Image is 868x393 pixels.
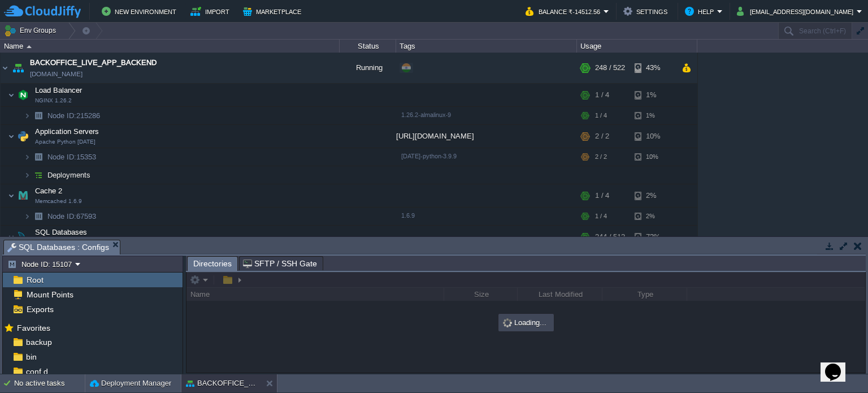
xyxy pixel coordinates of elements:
[190,5,233,18] button: Import
[35,139,96,145] span: Apache Python [DATE]
[24,275,45,285] a: Root
[401,153,457,159] span: [DATE]-python-3.9.9
[24,166,31,184] img: AMDAwAAAACH5BAEAAAAALAAAAAABAAEAAAICRAEAOw==
[35,198,82,205] span: Memcached 1.6.9
[46,170,92,180] a: Deployments
[46,152,98,162] span: 15353
[186,378,257,389] button: BACKOFFICE_LIVE_APP_BACKEND
[526,5,604,18] button: Balance ₹-14512.56
[31,166,46,184] img: AMDAwAAAACH5BAEAAAAALAAAAAABAAEAAAICRAEAOw==
[595,84,609,106] div: 1 / 4
[34,186,64,196] span: Cache 2
[595,125,609,148] div: 2 / 2
[635,226,671,248] div: 73%
[4,23,60,38] button: Env Groups
[15,84,31,106] img: AMDAwAAAACH5BAEAAAAALAAAAAABAAEAAAICRAEAOw==
[821,348,857,382] iframe: chat widget
[623,5,671,18] button: Settings
[1,53,10,83] img: AMDAwAAAACH5BAEAAAAALAAAAAABAAEAAAICRAEAOw==
[401,111,451,118] span: 1.26.2-almalinux-9
[24,304,55,314] a: Exports
[4,5,81,19] img: CloudJiffy
[1,40,339,53] div: Name
[340,53,396,83] div: Running
[7,240,109,254] span: SQL Databases : Configs
[193,257,232,271] span: Directories
[8,226,15,248] img: AMDAwAAAACH5BAEAAAAALAAAAAABAAEAAAICRAEAOw==
[635,125,671,148] div: 10%
[635,53,671,83] div: 43%
[30,57,157,68] a: BACKOFFICE_LIVE_APP_BACKEND
[595,53,625,83] div: 248 / 522
[46,111,102,120] a: Node ID:215286
[102,5,180,18] button: New Environment
[595,107,607,124] div: 1 / 4
[15,226,31,248] img: AMDAwAAAACH5BAEAAAAALAAAAAABAAEAAAICRAEAOw==
[34,187,64,195] a: Cache 2Memcached 1.6.9
[595,208,607,225] div: 1 / 4
[24,290,75,300] span: Mount Points
[24,107,31,124] img: AMDAwAAAACH5BAEAAAAALAAAAAABAAEAAAICRAEAOw==
[243,257,317,270] span: SFTP / SSH Gate
[34,227,89,237] span: SQL Databases
[27,45,32,48] img: AMDAwAAAACH5BAEAAAAALAAAAAABAAEAAAICRAEAOw==
[31,148,46,166] img: AMDAwAAAACH5BAEAAAAALAAAAAABAAEAAAICRAEAOw==
[35,97,72,104] span: NGINX 1.26.2
[685,5,717,18] button: Help
[7,259,75,269] button: Node ID: 15107
[46,111,102,120] span: 215286
[24,352,38,362] a: bin
[578,40,697,53] div: Usage
[24,366,50,377] a: conf.d
[34,127,101,136] a: Application ServersApache Python [DATE]
[635,84,671,106] div: 1%
[500,315,553,330] div: Loading...
[635,107,671,124] div: 1%
[635,148,671,166] div: 10%
[34,127,101,136] span: Application Servers
[47,153,76,161] span: Node ID:
[47,111,76,120] span: Node ID:
[24,148,31,166] img: AMDAwAAAACH5BAEAAAAALAAAAAABAAEAAAICRAEAOw==
[595,226,625,248] div: 244 / 512
[90,378,171,389] button: Deployment Manager
[595,184,609,207] div: 1 / 4
[46,152,98,162] a: Node ID:15353
[24,208,31,225] img: AMDAwAAAACH5BAEAAAAALAAAAAABAAEAAAICRAEAOw==
[8,184,15,207] img: AMDAwAAAACH5BAEAAAAALAAAAAABAAEAAAICRAEAOw==
[31,107,46,124] img: AMDAwAAAACH5BAEAAAAALAAAAAABAAEAAAICRAEAOw==
[397,40,576,53] div: Tags
[340,40,396,53] div: Status
[595,148,607,166] div: 2 / 2
[15,125,31,148] img: AMDAwAAAACH5BAEAAAAALAAAAAABAAEAAAICRAEAOw==
[34,86,84,94] a: Load BalancerNGINX 1.26.2
[15,323,52,332] a: Favorites
[46,211,98,221] span: 67593
[15,184,31,207] img: AMDAwAAAACH5BAEAAAAALAAAAAABAAEAAAICRAEAOw==
[243,5,305,18] button: Marketplace
[737,5,857,18] button: [EMAIL_ADDRESS][DOMAIN_NAME]
[15,323,52,333] span: Favorites
[8,125,15,148] img: AMDAwAAAACH5BAEAAAAALAAAAAABAAEAAAICRAEAOw==
[10,53,26,83] img: AMDAwAAAACH5BAEAAAAALAAAAAABAAEAAAICRAEAOw==
[635,208,671,225] div: 2%
[8,84,15,106] img: AMDAwAAAACH5BAEAAAAALAAAAAABAAEAAAICRAEAOw==
[24,337,54,347] a: backup
[14,374,85,392] div: No active tasks
[635,184,671,207] div: 2%
[34,85,84,95] span: Load Balancer
[47,212,76,221] span: Node ID:
[31,208,46,225] img: AMDAwAAAACH5BAEAAAAALAAAAAABAAEAAAICRAEAOw==
[401,212,415,219] span: 1.6.9
[396,125,577,148] div: [URL][DOMAIN_NAME]
[34,228,89,236] a: SQL Databases
[46,211,98,221] a: Node ID:67593
[30,68,83,80] a: [DOMAIN_NAME]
